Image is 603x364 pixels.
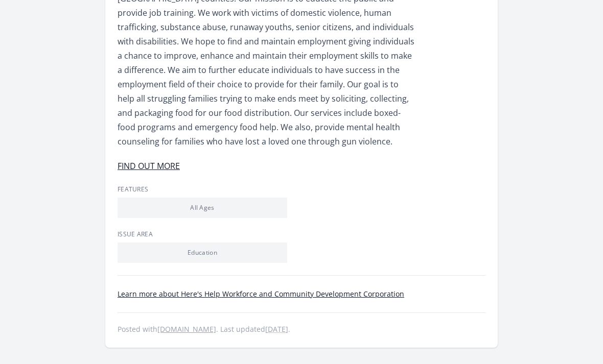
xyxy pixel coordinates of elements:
li: Education [118,242,287,263]
li: All Ages [118,198,287,218]
h3: Features [118,185,485,193]
a: FIND OUT MORE [118,160,180,172]
a: Learn more about Here's Help Workforce and Community Development Corporation [118,289,404,299]
a: [DOMAIN_NAME] [157,324,216,334]
abbr: Wed, Apr 9, 2025 1:38 AM [265,324,288,334]
h3: Issue area [118,230,485,238]
p: Posted with . Last updated . [118,325,485,333]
